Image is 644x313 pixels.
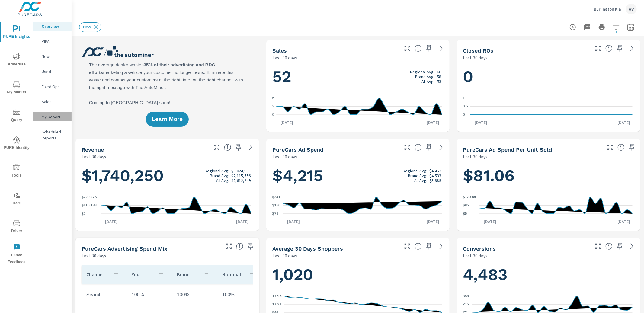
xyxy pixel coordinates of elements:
p: [DATE] [232,219,253,225]
h1: $1,740,250 [82,165,253,186]
p: My Report [42,114,67,120]
p: $3,024,905 [231,168,251,173]
p: Last 30 days [272,252,297,259]
button: Print Report [596,21,608,33]
p: [DATE] [422,120,444,126]
div: Sales [33,97,72,106]
span: A rolling 30 day total of daily Shoppers on the dealership website, averaged over the selected da... [415,243,422,250]
button: "Export Report to PDF" [581,21,593,33]
span: PURE Identity [2,136,31,151]
h5: Conversions [463,245,496,252]
div: PIPA [33,37,72,46]
button: Make Fullscreen [402,142,412,152]
p: Overview [42,23,67,29]
div: New [79,22,101,32]
p: $4,533 [429,173,441,178]
button: Apply Filters [610,21,622,33]
text: $85 [463,203,469,208]
p: Last 30 days [463,153,488,160]
td: 100% [172,287,217,302]
p: Last 30 days [272,54,297,61]
text: $241 [272,195,280,199]
div: Fixed Ops [33,82,72,91]
a: See more details in report [246,142,255,152]
text: 0.5 [463,104,468,109]
h1: $4,215 [272,165,444,186]
h5: Closed ROs [463,47,493,54]
span: Tier2 [2,192,31,207]
h5: PureCars Ad Spend [272,146,324,153]
text: $156 [272,203,280,207]
span: Save this to your personalized report [234,142,243,152]
h5: Average 30 Days Shoppers [272,245,343,252]
p: All Avg: [414,178,427,183]
p: $2,115,756 [231,173,251,178]
span: Total sales revenue over the selected date range. [Source: This data is sourced from the dealer’s... [224,144,231,151]
div: Scheduled Reports [33,127,72,142]
h1: 1,020 [272,264,444,285]
span: Save this to your personalized report [615,241,625,251]
span: Tools [2,164,31,179]
span: This table looks at how you compare to the amount of budget you spend per channel as opposed to y... [236,243,243,250]
span: New [79,25,95,29]
span: Number of Repair Orders Closed by the selected dealership group over the selected time range. [So... [605,45,613,52]
button: Make Fullscreen [593,241,603,251]
button: Select Date Range [625,21,637,33]
p: Brand Avg: [415,74,434,79]
p: Last 30 days [463,252,488,259]
span: Save this to your personalized report [627,142,637,152]
button: Make Fullscreen [402,43,412,53]
span: Driver [2,220,31,235]
text: $0 [82,212,86,216]
p: [DATE] [479,219,501,225]
p: [DATE] [613,219,634,225]
text: 1.02K [272,302,282,306]
p: [DATE] [283,219,304,225]
a: See more details in report [627,241,637,251]
h5: Revenue [82,146,104,153]
p: Last 30 days [82,153,106,160]
p: Brand [177,271,198,277]
p: Brand Avg: [408,173,427,178]
p: You [132,271,153,277]
h5: PureCars Ad Spend Per Unit Sold [463,146,552,153]
p: $2,612,249 [231,178,251,183]
p: Burlington Kia [594,6,621,12]
span: My Market [2,81,31,96]
p: Regional Avg: [205,168,229,173]
h5: Sales [272,47,287,54]
p: $3,989 [429,178,441,183]
p: Regional Avg: [403,168,427,173]
p: All Avg: [421,79,434,84]
span: The number of dealer-specified goals completed by a visitor. [Source: This data is provided by th... [605,243,613,250]
div: AV [626,4,637,14]
span: Save this to your personalized report [424,241,434,251]
span: Total cost of media for all PureCars channels for the selected dealership group over the selected... [415,144,422,151]
td: Search [82,287,127,302]
a: See more details in report [436,43,446,53]
text: 358 [463,294,469,298]
h1: 52 [272,66,444,87]
div: New [33,52,72,61]
span: Leave Feedback [2,244,31,266]
p: New [42,53,67,59]
span: Save this to your personalized report [424,142,434,152]
text: 1.09K [272,294,282,298]
span: Learn More [152,117,183,122]
text: $110.13K [82,203,97,208]
text: 1 [463,96,465,100]
p: Last 30 days [463,54,488,61]
p: Channel [86,271,107,277]
p: [DATE] [276,120,297,126]
text: 0 [272,113,274,117]
p: Fixed Ops [42,84,67,90]
a: See more details in report [627,43,637,53]
h5: PureCars Advertising Spend Mix [82,245,167,252]
p: [DATE] [422,219,444,225]
p: Brand Avg: [210,173,229,178]
p: $4,452 [429,168,441,173]
h1: $81.06 [463,165,634,186]
text: 215 [463,302,469,307]
p: Last 30 days [272,153,297,160]
div: My Report [33,112,72,121]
